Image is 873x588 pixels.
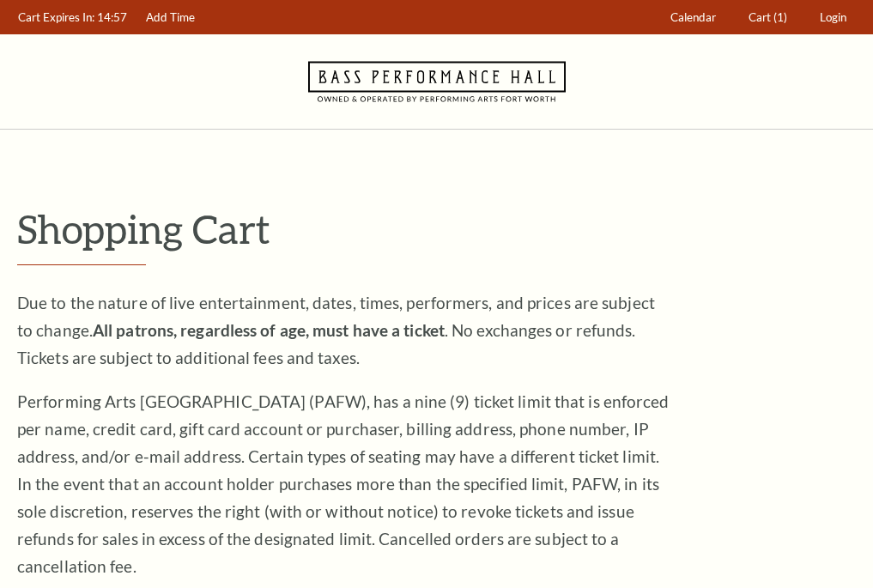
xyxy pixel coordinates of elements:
[820,10,846,24] span: Login
[138,1,203,34] a: Add Time
[741,1,796,34] a: Cart (1)
[93,320,445,340] strong: All patrons, regardless of age, must have a ticket
[18,10,94,24] span: Cart Expires In:
[17,293,655,367] span: Due to the nature of live entertainment, dates, times, performers, and prices are subject to chan...
[17,388,670,580] p: Performing Arts [GEOGRAPHIC_DATA] (PAFW), has a nine (9) ticket limit that is enforced per name, ...
[749,10,771,24] span: Cart
[773,10,787,24] span: (1)
[812,1,855,34] a: Login
[670,10,716,24] span: Calendar
[17,207,856,251] p: Shopping Cart
[97,10,127,24] span: 14:57
[663,1,724,34] a: Calendar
